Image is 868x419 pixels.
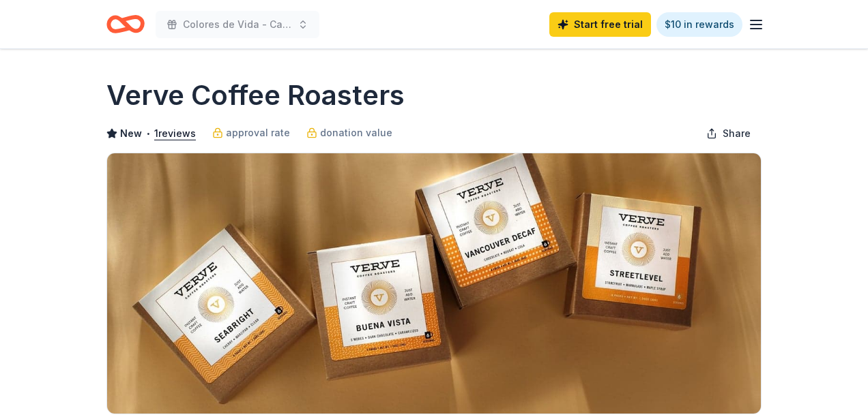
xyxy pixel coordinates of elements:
[549,12,651,37] a: Start free trial
[146,128,151,139] span: •
[306,125,392,141] a: donation value
[154,125,196,142] button: 1reviews
[320,125,392,141] span: donation value
[106,76,405,114] h1: Verve Coffee Roasters
[656,12,742,37] a: $10 in rewards
[226,125,290,141] span: approval rate
[120,125,142,142] span: New
[156,11,319,38] button: Colores de Vida - Casa de la Familia Gala
[107,153,761,414] img: Image for Verve Coffee Roasters
[212,125,290,141] a: approval rate
[183,16,292,33] span: Colores de Vida - Casa de la Familia Gala
[723,125,751,142] span: Share
[106,8,145,40] a: Home
[695,120,762,147] button: Share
